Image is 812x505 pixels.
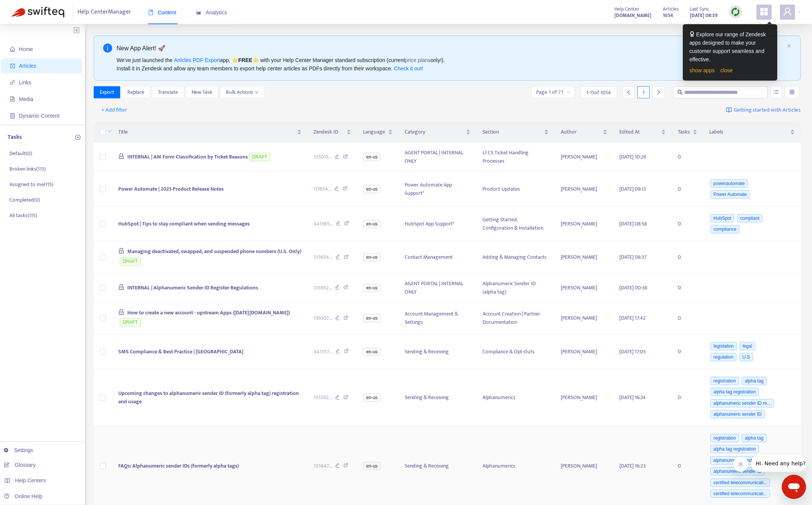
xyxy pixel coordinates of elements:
span: lock [118,248,124,254]
span: appstore [759,7,769,16]
td: Compliance & Opt-Outs [476,334,555,369]
span: Links [19,79,31,85]
span: Home [19,46,33,52]
td: Adding & Managing Contacts [476,241,555,273]
span: search [677,90,683,95]
td: [PERSON_NAME] [555,369,613,426]
a: Getting started with Articles [726,104,801,116]
span: en-us [363,393,380,402]
span: Power Automate [710,190,750,199]
span: DRAFT [249,153,270,161]
td: 0 [672,207,703,241]
span: book [148,10,153,15]
strong: 1054 [663,11,673,20]
button: unordered-list [770,86,782,98]
span: DRAFT [120,318,141,326]
span: regulation [710,353,736,361]
span: area-chart [196,10,201,15]
td: Getting Started, Configuration & Installation [476,207,555,241]
td: 0 [672,241,703,273]
span: 135582 ... [314,393,332,402]
td: L1 CS Ticket Handling Processes [476,143,555,172]
span: 441365 ... [314,220,333,228]
th: Author [555,122,613,143]
th: Zendesk ID [308,122,357,143]
span: Labels [709,128,789,136]
span: Export [100,88,114,96]
span: down [107,129,112,134]
a: [DOMAIN_NAME] [614,11,651,20]
span: en-us [363,348,380,356]
td: [PERSON_NAME] [555,273,613,303]
th: Tasks [672,122,703,143]
span: link [10,80,15,85]
span: INTERNAL | Alphanumeric Sender ID Register Regulations [127,283,258,292]
td: Sending & Receiving [399,334,477,369]
span: 441357 ... [314,348,333,356]
span: Content [148,9,176,16]
button: Translate [152,86,184,98]
span: Help Center Manager [77,5,131,19]
p: Assigned to me ( 115 ) [9,180,53,188]
p: Tasks [8,133,22,142]
th: Section [476,122,555,143]
img: Swifteq [11,7,64,17]
td: Alphanumerics [476,369,555,426]
span: [DATE] 08:37 [619,253,647,261]
span: [DATE] 16:23 [619,461,646,470]
button: Replace [121,86,150,98]
span: Help Center [614,5,639,13]
span: legislation [710,342,736,350]
span: Language [363,128,387,136]
span: [DATE] 00:38 [619,283,647,292]
span: plus-circle [75,135,80,140]
span: [DATE] 17:05 [619,347,646,356]
p: Completed ( 0 ) [9,196,40,204]
th: Category [399,122,477,143]
span: info-circle [103,44,112,53]
iframe: Message from company [751,455,806,472]
td: Power Automate App Support* [399,172,477,207]
td: [PERSON_NAME] [555,143,613,172]
span: en-us [363,314,380,322]
span: Category [405,128,465,136]
span: INTERNAL | AM Form Classification by Ticket Reasons [127,152,248,161]
span: lock [118,284,124,290]
td: [PERSON_NAME] [555,207,613,241]
span: [DATE] 16:24 [619,393,646,402]
span: Title [118,128,295,136]
td: Contact Management [399,241,477,273]
strong: [DATE] 08:39 [690,11,718,20]
span: [DATE] 09:13 [619,185,646,193]
p: Broken links ( 115 ) [9,165,46,173]
td: 0 [672,273,703,303]
span: Bulk Actions [226,88,258,96]
span: unordered-list [773,89,779,95]
span: left [626,90,631,95]
span: Translate [158,88,178,96]
button: Export [94,86,120,98]
span: lock [118,309,124,315]
span: registration [710,434,739,442]
td: 0 [672,334,703,369]
td: 0 [672,143,703,172]
span: SMS Compliance & Best Practice | [GEOGRAPHIC_DATA] [118,347,243,356]
td: 0 [672,303,703,335]
div: 1 [637,86,650,98]
th: Labels [703,122,801,143]
span: alpha tag registration [710,388,759,396]
span: Articles [663,5,679,13]
span: Last Sync [690,5,709,13]
span: close [787,44,791,48]
td: [PERSON_NAME] [555,241,613,273]
span: en-us [363,185,380,193]
td: Alphanumeric Sender ID (alpha tag) [476,273,555,303]
a: Articles PDF Export [174,57,220,63]
img: sync.dc5367851b00ba804db3.png [731,7,740,17]
span: 136507 ... [314,314,332,322]
span: powerautomate [710,179,748,188]
p: Default ( 0 ) [9,149,32,157]
button: Bulk Actionsdown [220,86,264,98]
a: Check it out! [394,65,423,71]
